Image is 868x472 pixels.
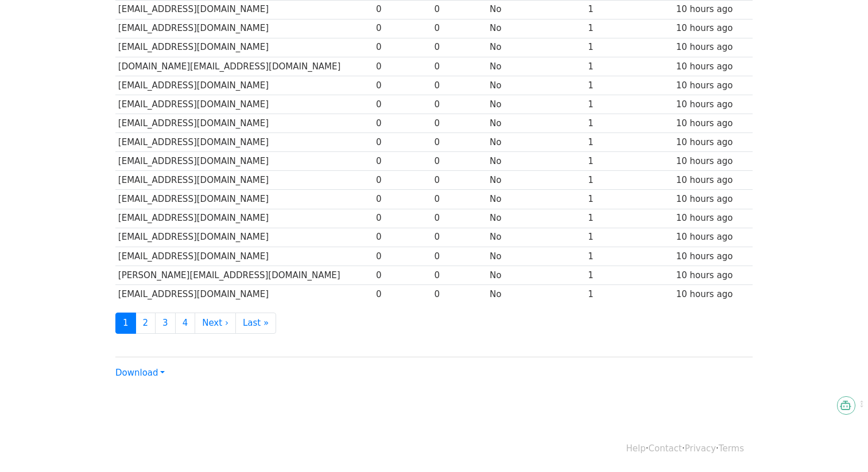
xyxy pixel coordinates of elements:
td: 10 hours ago [673,228,753,247]
td: 0 [373,38,431,57]
td: 0 [373,76,431,95]
td: 10 hours ago [673,95,753,114]
td: 1 [586,247,673,266]
td: No [487,190,585,209]
td: 10 hours ago [673,284,753,303]
a: 3 [155,313,176,334]
td: [EMAIL_ADDRESS][DOMAIN_NAME] [115,114,373,133]
td: 0 [373,247,431,266]
td: [EMAIL_ADDRESS][DOMAIN_NAME] [115,284,373,303]
a: 1 [115,313,136,334]
td: 0 [373,228,431,247]
td: No [487,284,585,303]
td: 10 hours ago [673,190,753,209]
a: Last » [235,313,276,334]
td: 0 [373,95,431,114]
td: No [487,152,585,171]
td: 0 [432,209,487,228]
td: 1 [586,266,673,284]
iframe: Chat Widget [811,417,868,472]
td: [EMAIL_ADDRESS][DOMAIN_NAME] [115,38,373,57]
td: 10 hours ago [673,114,753,133]
td: No [487,266,585,284]
td: 0 [432,19,487,38]
a: Terms [719,443,744,454]
td: 0 [432,133,487,152]
td: 10 hours ago [673,19,753,38]
td: 0 [432,228,487,247]
td: 10 hours ago [673,133,753,152]
td: 0 [373,57,431,76]
td: 0 [432,266,487,284]
td: [PERSON_NAME][EMAIL_ADDRESS][DOMAIN_NAME] [115,266,373,284]
a: 2 [135,313,156,334]
td: [EMAIL_ADDRESS][DOMAIN_NAME] [115,247,373,266]
td: 1 [586,284,673,303]
td: No [487,57,585,76]
td: 0 [373,190,431,209]
td: 0 [373,152,431,171]
td: [EMAIL_ADDRESS][DOMAIN_NAME] [115,19,373,38]
a: Next › [195,313,236,334]
td: No [487,133,585,152]
a: Privacy [685,443,716,454]
td: 1 [586,152,673,171]
td: 0 [373,171,431,190]
td: 1 [586,228,673,247]
td: 0 [432,76,487,95]
td: 1 [586,95,673,114]
td: 10 hours ago [673,209,753,228]
td: No [487,38,585,57]
td: 10 hours ago [673,38,753,57]
td: 1 [586,171,673,190]
td: 0 [432,171,487,190]
a: Help [626,443,646,454]
td: 0 [432,247,487,266]
td: 0 [432,114,487,133]
td: 0 [373,209,431,228]
td: No [487,247,585,266]
td: No [487,171,585,190]
td: [EMAIL_ADDRESS][DOMAIN_NAME] [115,228,373,247]
td: No [487,76,585,95]
td: 1 [586,76,673,95]
td: 0 [432,152,487,171]
td: [EMAIL_ADDRESS][DOMAIN_NAME] [115,95,373,114]
td: 0 [432,57,487,76]
td: 0 [432,190,487,209]
td: No [487,209,585,228]
td: [EMAIL_ADDRESS][DOMAIN_NAME] [115,190,373,209]
td: 0 [432,95,487,114]
td: No [487,228,585,247]
td: 1 [586,19,673,38]
td: 1 [586,190,673,209]
td: [EMAIL_ADDRESS][DOMAIN_NAME] [115,209,373,228]
td: 1 [586,57,673,76]
td: No [487,114,585,133]
td: 0 [432,38,487,57]
td: [EMAIL_ADDRESS][DOMAIN_NAME] [115,152,373,171]
td: 0 [373,284,431,303]
td: 10 hours ago [673,266,753,284]
td: 0 [373,266,431,284]
td: 0 [373,133,431,152]
td: [EMAIL_ADDRESS][DOMAIN_NAME] [115,171,373,190]
td: 1 [586,209,673,228]
td: 0 [432,284,487,303]
td: 10 hours ago [673,171,753,190]
td: 1 [586,133,673,152]
td: 0 [373,19,431,38]
td: 10 hours ago [673,76,753,95]
td: [DOMAIN_NAME][EMAIL_ADDRESS][DOMAIN_NAME] [115,57,373,76]
td: No [487,95,585,114]
a: Download [115,368,165,378]
a: 4 [175,313,196,334]
td: No [487,19,585,38]
td: 1 [586,38,673,57]
td: 10 hours ago [673,247,753,266]
td: 1 [586,114,673,133]
td: 10 hours ago [673,152,753,171]
td: 0 [373,114,431,133]
td: 10 hours ago [673,57,753,76]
